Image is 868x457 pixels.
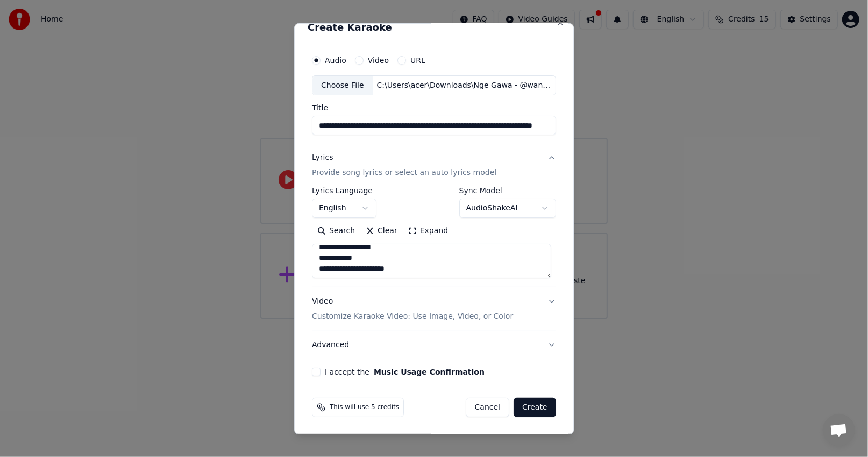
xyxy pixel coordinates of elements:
label: I accept the [325,368,485,376]
p: Provide song lyrics or select an auto lyrics model [312,167,496,178]
label: Video [368,56,389,64]
label: Sync Model [459,187,556,194]
button: VideoCustomize Karaoke Video: Use Image, Video, or Color [312,287,556,331]
button: Advanced [312,331,556,359]
div: Video [312,296,513,322]
h2: Create Karaoke [308,22,560,32]
div: Choose File [312,75,373,95]
button: Clear [360,222,403,240]
label: Audio [325,56,346,64]
button: Cancel [466,398,509,417]
button: LyricsProvide song lyrics or select an auto lyrics model [312,144,556,187]
button: Create [514,398,556,417]
label: URL [410,56,425,64]
label: Lyrics Language [312,187,376,194]
button: Expand [403,222,453,240]
span: This will use 5 credits [330,403,399,412]
p: Customize Karaoke Video: Use Image, Video, or Color [312,311,513,322]
label: Title [312,104,556,111]
div: Lyrics [312,152,333,163]
div: LyricsProvide song lyrics or select an auto lyrics model [312,187,556,287]
button: I accept the [374,368,485,376]
button: Search [312,222,360,240]
div: C:\Users\acer\Downloads\Nge Gawa - @wanderlights8512 (Color coded lyrics) [music]_E♭_major__bpm_1... [373,80,556,90]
